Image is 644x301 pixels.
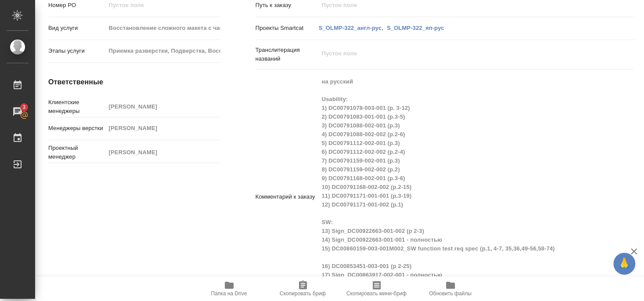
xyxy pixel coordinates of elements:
p: Этапы услуги [48,47,106,55]
a: S_OLMP-322_англ-рус, [319,25,383,31]
a: S_OLMP-322_яп-рус [387,25,444,31]
h4: Ответственные [48,77,220,87]
span: Скопировать мини-бриф [346,290,407,297]
a: 3 [2,101,33,123]
p: Вид услуги [48,24,106,33]
input: Пустое поле [106,122,220,134]
p: Путь к заказу [255,1,319,10]
span: Папка на Drive [211,290,247,297]
span: 🙏 [617,254,632,273]
span: Скопировать бриф [280,290,326,297]
span: 3 [17,103,31,112]
button: Скопировать бриф [266,276,340,301]
button: Папка на Drive [192,276,266,301]
p: Транслитерация названий [255,46,319,63]
span: Обновить файлы [429,290,471,297]
p: Клиентские менеджеры [48,98,106,116]
p: Номер РО [48,1,106,10]
p: Проекты Smartcat [255,24,319,33]
p: Комментарий к заказу [255,192,319,201]
p: Проектный менеджер [48,144,106,161]
input: Пустое поле [106,44,220,57]
input: Пустое поле [106,146,220,159]
button: Обновить файлы [414,276,487,301]
input: Пустое поле [106,22,220,34]
button: Скопировать мини-бриф [340,276,414,301]
input: Пустое поле [106,100,220,113]
button: 🙏 [613,253,635,275]
p: Менеджеры верстки [48,124,106,133]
